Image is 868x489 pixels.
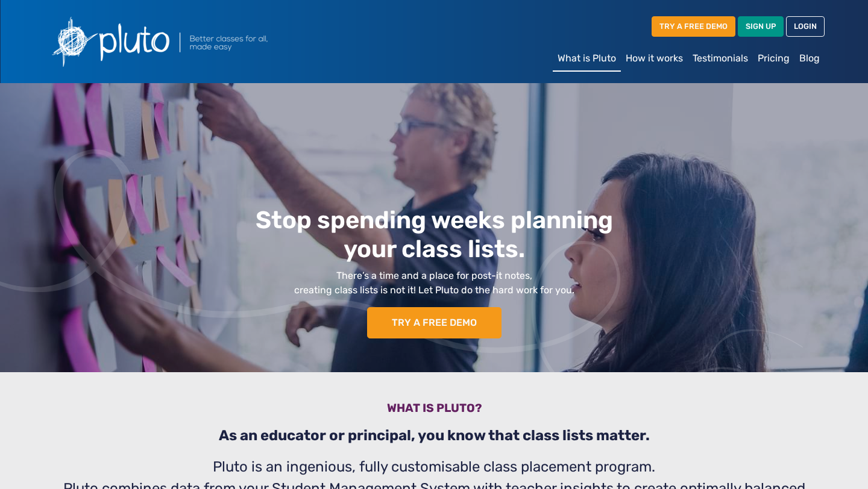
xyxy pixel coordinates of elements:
a: LOGIN [786,16,825,36]
img: Pluto logo with the text Better classes for all, made easy [43,10,333,73]
a: Blog [794,46,825,70]
a: TRY A FREE DEMO [367,307,502,338]
h3: What is pluto? [51,401,817,420]
h1: Stop spending weeks planning your class lists. [130,206,738,264]
b: As an educator or principal, you know that class lists matter. [219,427,650,444]
a: SIGN UP [738,16,784,36]
a: How it works [621,46,688,70]
a: Pricing [753,46,794,70]
a: TRY A FREE DEMO [652,16,735,36]
a: Testimonials [688,46,753,70]
a: What is Pluto [553,46,621,72]
p: There’s a time and a place for post-it notes, creating class lists is not it! Let Pluto do the ha... [130,269,738,297]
